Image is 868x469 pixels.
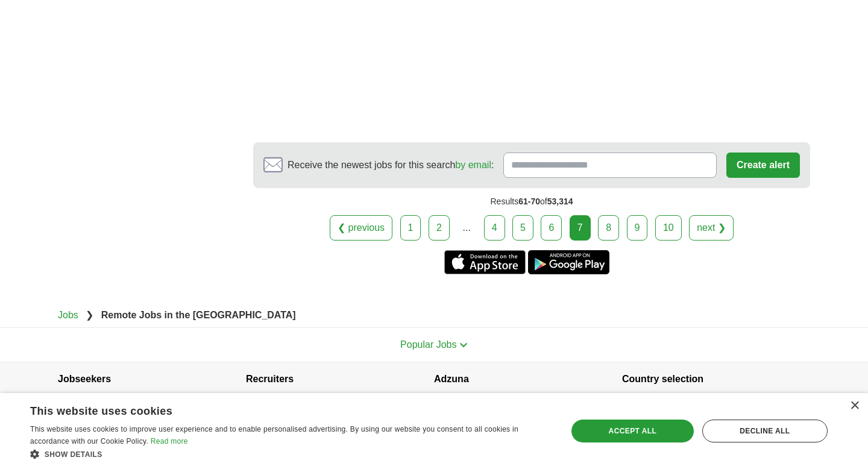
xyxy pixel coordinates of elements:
a: 6 [541,215,562,241]
div: Show details [30,448,552,460]
a: Read more, opens a new window [151,437,188,445]
span: Popular Jobs [400,339,456,350]
div: Close [850,401,859,411]
strong: Remote Jobs in the [GEOGRAPHIC_DATA] [101,310,296,320]
span: 53,314 [547,197,573,206]
span: ❯ [86,310,93,320]
h4: Country selection [622,362,810,396]
span: Receive the newest jobs for this search : [288,158,494,172]
a: 10 [655,215,682,241]
span: 61-70 [518,197,540,206]
a: Get the iPhone app [444,250,526,274]
a: 2 [429,215,450,241]
a: 8 [598,215,619,241]
div: Results of [253,188,810,215]
a: Get the Android app [528,250,609,274]
a: ❮ previous [330,215,392,241]
a: by email [455,160,491,170]
span: This website uses cookies to improve user experience and to enable personalised advertising. By u... [30,425,518,445]
img: toggle icon [459,342,468,348]
a: 9 [627,215,648,241]
div: This website uses cookies [30,400,521,418]
span: Show details [45,450,102,459]
button: Create alert [726,153,800,178]
div: 7 [570,215,591,241]
a: next ❯ [689,215,734,241]
div: ... [454,216,479,240]
a: 4 [484,215,505,241]
div: Decline all [702,420,828,442]
div: Accept all [571,420,694,442]
a: Jobs [58,310,78,320]
a: 5 [512,215,533,241]
a: 1 [400,215,421,241]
